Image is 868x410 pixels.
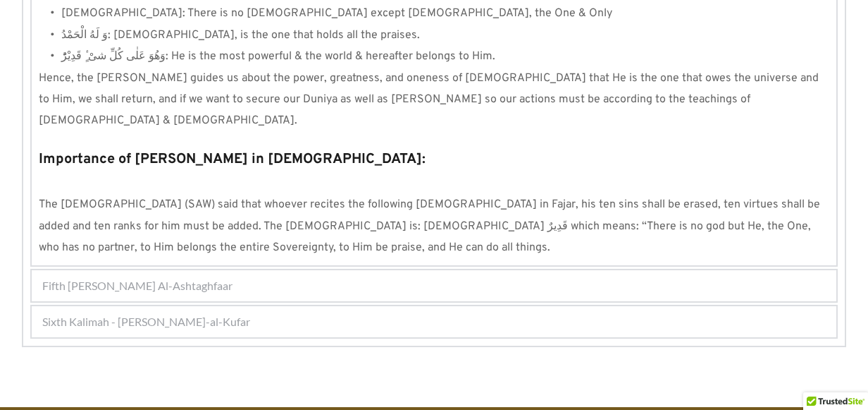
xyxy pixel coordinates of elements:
span: [DEMOGRAPHIC_DATA]: There is no [DEMOGRAPHIC_DATA] except [DEMOGRAPHIC_DATA], the One & Only [61,6,612,20]
span: Fifth [PERSON_NAME] Al-Ashtaghfaar [42,277,232,294]
span: Hence, the [PERSON_NAME] guides us about the power, greatness, and oneness of [DEMOGRAPHIC_DATA] ... [39,71,821,128]
span: وَ لَهُ الْحَمْدُ: [DEMOGRAPHIC_DATA], is the one that holds all the praises. [61,28,420,42]
strong: Importance of [PERSON_NAME] in [DEMOGRAPHIC_DATA]: [39,150,426,169]
span: The [DEMOGRAPHIC_DATA] (SAW) said that whoever recites the following [DEMOGRAPHIC_DATA] in Fajar,... [39,198,823,255]
span: وَهُوَ عَلٰى كُلِّ شیْ ٍٔ قَدِیْرٌؕ: He is the most powerful & the world & hereafter belongs to Him. [61,49,495,64]
span: Sixth Kalimah - [PERSON_NAME]-al-Kufar [42,313,250,330]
